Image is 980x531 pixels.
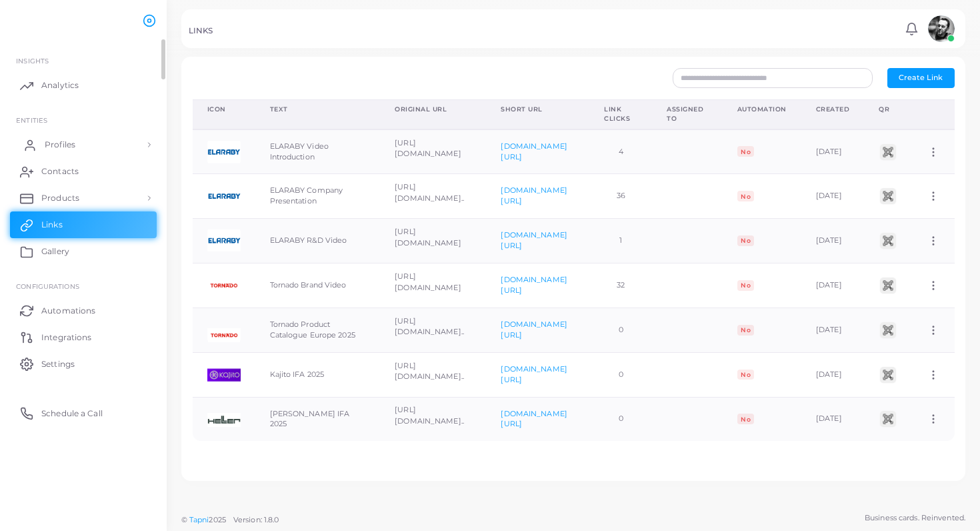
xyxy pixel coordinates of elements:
td: [DATE] [801,174,865,219]
img: CUv1N5iDpmqzfskKxF68zBZta-1755026914395.png [207,179,241,213]
span: Contacts [41,165,79,177]
img: qr2.png [878,276,898,296]
div: Automation [737,105,787,114]
div: Original URL [395,105,471,114]
p: [URL][DOMAIN_NAME].. [395,360,471,382]
p: [URL][DOMAIN_NAME].. [395,316,471,338]
img: qr2.png [878,186,898,206]
span: Version: 1.8.0 [233,515,279,524]
button: Create Link [887,68,955,88]
img: 1ksek1VbLZo2ONeKtwjtVaVAY-1757233029686.png [207,314,241,347]
td: [DATE] [801,263,865,308]
td: Tornado Brand Video [255,263,381,308]
a: Settings [10,350,157,377]
a: [DOMAIN_NAME][URL] [501,230,567,250]
span: 2025 [209,514,225,526]
span: No [737,325,754,336]
td: ELARABY R&D Video [255,219,381,263]
img: qr2.png [878,142,898,162]
p: [URL][DOMAIN_NAME] [395,137,471,159]
img: YutgtF0XGLJ412e6R5LsLzDBg-1757629482461.png [207,402,241,436]
a: avatar [924,15,958,42]
td: [DATE] [801,129,865,174]
span: Create Link [899,73,943,82]
td: [PERSON_NAME] IFA 2025 [255,397,381,441]
td: Kajito IFA 2025 [255,352,381,397]
td: 36 [589,174,652,219]
a: Analytics [10,72,157,99]
span: Schedule a Call [41,408,103,420]
img: qr2.png [878,320,898,340]
span: Business cards. Reinvented. [865,512,965,524]
p: [URL][DOMAIN_NAME].. [395,404,471,426]
td: Tornado Product Catalogue Europe 2025 [255,308,381,352]
a: Schedule a Call [10,400,157,426]
div: Short URL [501,105,575,114]
div: Assigned To [667,105,708,123]
span: No [737,235,754,246]
a: [DOMAIN_NAME][URL] [501,364,567,384]
a: [DOMAIN_NAME][URL] [501,320,567,340]
a: Links [10,211,157,238]
h5: LINKS [189,26,213,35]
span: Automations [41,305,95,317]
td: [DATE] [801,397,865,441]
a: [DOMAIN_NAME][URL] [501,409,567,429]
a: Contacts [10,158,157,185]
img: wV0TaycXYYBdvBJMHQhmzPc5t-1755026174258.png [207,135,241,169]
div: QR [879,105,898,114]
span: Products [41,192,79,204]
a: Gallery [10,238,157,265]
span: No [737,370,754,380]
img: qr2.png [878,365,898,385]
span: Configurations [16,282,79,290]
span: Links [41,219,63,231]
p: [URL][DOMAIN_NAME].. [395,181,471,203]
span: © [181,514,279,526]
div: Link Clicks [604,105,637,123]
td: [DATE] [801,352,865,397]
td: 32 [589,263,652,308]
td: 0 [589,397,652,441]
a: Automations [10,297,157,324]
td: 4 [589,129,652,174]
td: ELARABY Video Introduction [255,129,381,174]
div: Created [816,105,850,114]
td: [DATE] [801,308,865,352]
span: Integrations [41,332,91,344]
td: 0 [589,352,652,397]
a: [DOMAIN_NAME][URL] [501,185,567,205]
td: 1 [589,219,652,263]
img: uRcnqu9Xs2wqnOMcLwujY6lYM-1755026047209.png [207,269,241,302]
img: D777HpMaBIT3oGwyGWKIlOaPm-1757629381976.png [207,358,241,392]
img: qr2.png [878,409,898,429]
p: [URL][DOMAIN_NAME] [395,226,471,248]
span: Analytics [41,79,79,91]
span: No [737,191,754,201]
span: No [737,146,754,157]
a: [DOMAIN_NAME][URL] [501,141,567,161]
img: avatar [928,15,955,42]
a: [DOMAIN_NAME][URL] [501,275,567,295]
th: Action [913,99,954,129]
span: Gallery [41,245,69,257]
span: Settings [41,358,75,370]
img: qr2.png [878,231,898,251]
span: No [737,414,754,424]
a: Integrations [10,324,157,350]
div: Icon [207,105,241,114]
div: Text [270,105,366,114]
span: INSIGHTS [16,57,49,65]
td: ELARABY Company Presentation [255,174,381,219]
td: 0 [589,308,652,352]
span: Profiles [45,139,75,151]
a: Products [10,185,157,211]
a: Profiles [10,131,157,158]
p: [URL][DOMAIN_NAME] [395,271,471,293]
span: No [737,280,754,291]
img: KM6hMOqfY67Zty2KT3aqdutmd-1755026496350.png [207,224,241,257]
span: ENTITIES [16,116,47,124]
td: [DATE] [801,219,865,263]
a: Tapni [189,515,209,524]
